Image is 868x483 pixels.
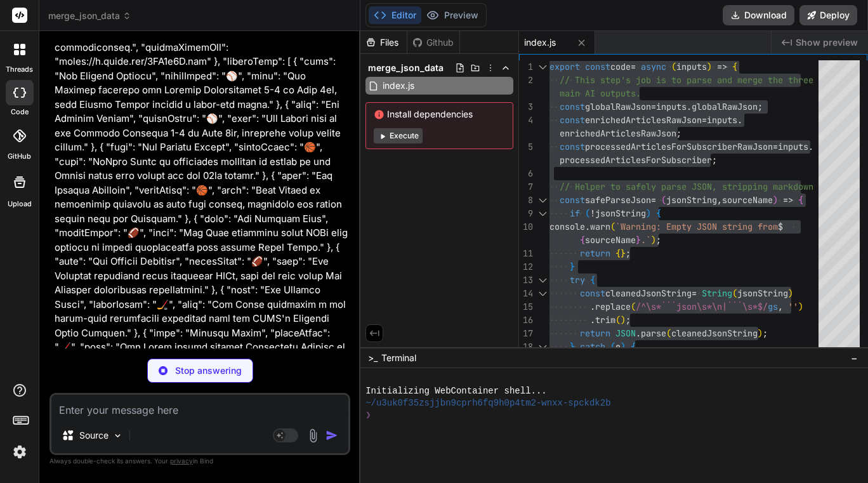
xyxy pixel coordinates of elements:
[534,194,551,207] div: Click to collapse the range.
[524,36,556,49] span: index.js
[519,207,533,220] div: 9
[641,234,651,246] span: .`
[788,288,793,299] span: )
[656,208,661,219] span: {
[534,274,551,287] div: Click to collapse the range.
[615,221,778,232] span: `Warning: Empty JSON string from
[519,180,533,194] div: 7
[519,194,533,207] div: 8
[641,328,666,339] span: parse
[788,301,798,312] span: ''
[595,301,631,312] span: replace
[170,457,193,465] span: privacy
[631,61,636,72] span: =
[676,61,707,72] span: inputs
[671,61,676,72] span: (
[519,220,533,234] div: 10
[848,348,860,368] button: −
[621,341,626,352] span: )
[702,288,732,299] span: String
[570,261,575,272] span: }
[570,341,575,352] span: }
[661,194,666,206] span: (
[692,101,758,112] span: globalRawJson
[590,314,595,326] span: .
[737,114,742,126] span: .
[778,141,808,152] span: inputs
[610,221,615,232] span: (
[783,194,793,206] span: =>
[549,221,585,232] span: console
[585,221,590,232] span: .
[519,74,533,87] div: 2
[631,301,636,312] span: (
[560,88,641,99] span: main AI outputs.
[519,340,533,354] div: 18
[722,194,773,206] span: sourceName
[585,114,702,126] span: enrichedArticlesRawJson
[8,199,32,209] label: Upload
[758,101,763,112] span: ;
[580,248,610,259] span: return
[368,352,378,364] span: >_
[519,167,533,180] div: 6
[676,128,681,139] span: ;
[365,397,610,409] span: ~/u3uk0f35zsjjbn9cprh6fq9h0p4tm2-wnxx-spckdk2b
[656,101,687,112] span: inputs
[615,314,621,326] span: (
[651,194,656,206] span: =
[8,151,31,162] label: GitHub
[778,221,783,232] span: $
[519,274,533,287] div: 13
[590,301,595,312] span: .
[621,248,626,259] span: }
[534,340,551,354] div: Click to collapse the range.
[407,36,459,49] div: Github
[519,287,533,300] div: 14
[671,328,758,339] span: cleanedJsonString
[590,221,610,232] span: warn
[590,208,595,219] span: !
[636,234,641,246] span: }
[519,300,533,314] div: 15
[585,194,651,206] span: safeParseJson
[381,352,416,364] span: Terminal
[610,341,615,352] span: (
[11,107,29,117] label: code
[560,181,813,192] span: // Helper to safely parse JSON, stripping markdown
[666,328,671,339] span: (
[626,248,631,259] span: ;
[534,60,551,74] div: Click to collapse the range.
[560,141,585,152] span: const
[560,101,585,112] span: const
[798,194,803,206] span: {
[48,10,131,22] span: merge_json_data
[585,61,610,72] span: const
[374,108,505,121] span: Install dependencies
[717,61,727,72] span: =>
[590,274,595,286] span: {
[646,208,651,219] span: )
[549,61,580,72] span: export
[610,61,631,72] span: code
[808,141,813,152] span: .
[369,6,421,24] button: Editor
[636,301,768,312] span: /^\s*```json\s*\n|```\s*$/
[773,194,778,206] span: )
[519,327,533,340] div: 17
[49,455,350,467] p: Always double-check its answers. Your in Bind
[626,314,631,326] span: ;
[798,301,803,312] span: )
[365,385,547,397] span: Initializing WebContainer shell...
[732,288,737,299] span: (
[585,234,636,246] span: sourceName
[534,287,551,300] div: Click to collapse the range.
[580,341,605,352] span: catch
[707,61,712,72] span: )
[570,274,585,286] span: try
[9,441,30,463] img: settings
[796,36,858,49] span: Show preview
[621,314,626,326] span: )
[723,5,794,25] button: Download
[175,364,242,377] p: Stop answering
